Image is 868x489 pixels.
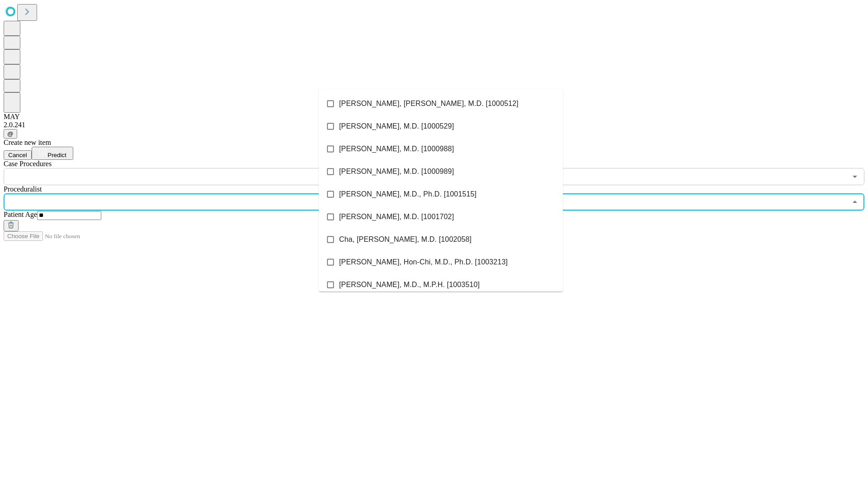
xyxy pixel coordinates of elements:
[4,150,32,160] button: Cancel
[849,170,861,183] button: Open
[8,152,27,158] span: Cancel
[4,113,864,121] div: MAY
[339,144,454,154] span: [PERSON_NAME], M.D. [1000988]
[339,166,454,177] span: [PERSON_NAME], M.D. [1000989]
[4,129,17,139] button: @
[4,185,42,193] span: Proceduralist
[339,121,454,132] span: [PERSON_NAME], M.D. [1000529]
[339,211,454,222] span: [PERSON_NAME], M.D. [1001702]
[339,98,519,109] span: [PERSON_NAME], [PERSON_NAME], M.D. [1000512]
[339,279,480,290] span: [PERSON_NAME], M.D., M.P.H. [1003510]
[339,257,508,268] span: [PERSON_NAME], Hon-Chi, M.D., Ph.D. [1003213]
[4,139,51,146] span: Create new item
[4,121,864,129] div: 2.0.241
[339,234,472,245] span: Cha, [PERSON_NAME], M.D. [1002058]
[4,211,37,218] span: Patient Age
[7,130,14,137] span: @
[4,160,52,168] span: Scheduled Procedure
[32,147,73,160] button: Predict
[849,196,861,208] button: Close
[339,189,476,200] span: [PERSON_NAME], M.D., Ph.D. [1001515]
[47,152,66,158] span: Predict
